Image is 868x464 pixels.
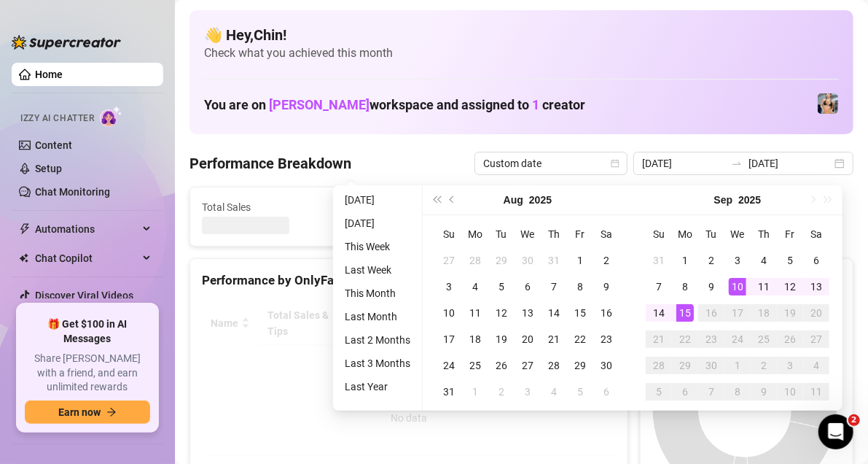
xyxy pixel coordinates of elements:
span: thunderbolt [19,223,31,235]
img: Veronica [818,93,838,114]
span: to [731,158,743,169]
span: [PERSON_NAME] [269,97,370,112]
img: AI Chatter [100,106,122,127]
div: Performance by OnlyFans Creator [202,271,616,290]
span: 2 [848,414,860,426]
span: 1 [532,97,539,112]
iframe: Intercom live chat [818,414,853,449]
h1: You are on workspace and assigned to creator [204,97,585,113]
span: Izzy AI Chatter [20,112,94,125]
h4: Performance Breakdown [189,153,351,174]
span: Custom date [483,152,619,174]
span: Total Sales [202,199,335,215]
h4: 👋 Hey, Chin ! [204,25,839,45]
input: Start date [642,155,725,171]
a: Setup [35,163,62,174]
a: Content [35,139,72,151]
span: swap-right [731,158,743,169]
span: Messages Sent [540,199,673,215]
div: Sales by OnlyFans Creator [652,271,841,290]
span: 🎁 Get $100 in AI Messages [25,317,150,346]
span: Automations [35,217,138,241]
a: Home [35,69,63,80]
span: Earn now [58,406,101,418]
span: loading [402,371,416,386]
button: Earn nowarrow-right [25,401,150,424]
img: logo-BBDzfeDw.svg [12,35,121,50]
span: Chat Copilot [35,247,138,270]
span: Check what you achieved this month [204,45,839,61]
span: arrow-right [106,407,117,417]
span: Share [PERSON_NAME] with a friend, and earn unlimited rewards [25,352,150,395]
img: Chat Copilot [19,253,28,263]
span: calendar [611,159,619,168]
a: Discover Viral Videos [35,290,133,301]
a: Chat Monitoring [35,186,110,198]
input: End date [748,155,832,171]
span: Active Chats [371,199,504,215]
